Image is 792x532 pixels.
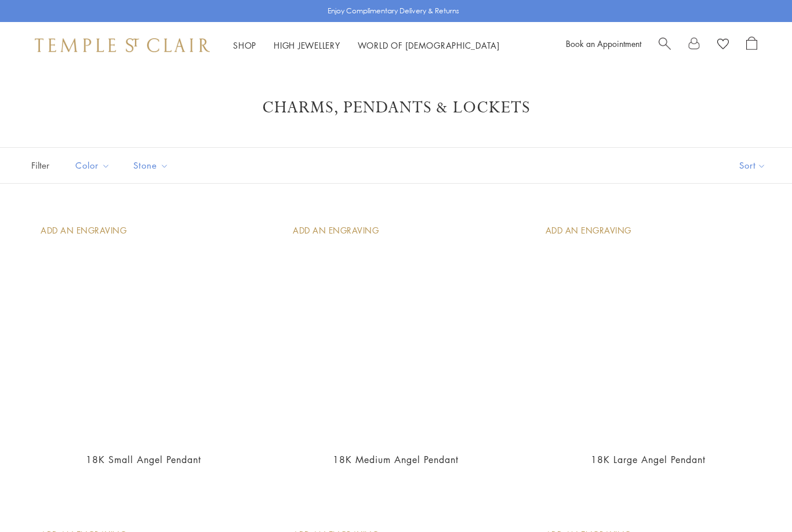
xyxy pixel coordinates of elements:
[46,97,746,118] h1: Charms, Pendants & Lockets
[41,224,126,237] div: Add An Engraving
[67,152,119,178] button: Color
[233,38,500,53] nav: Main navigation
[274,39,340,51] a: High JewelleryHigh Jewellery
[328,5,459,17] p: Enjoy Complimentary Delivery & Returns
[534,213,763,442] a: AP10-BEZGRN
[546,224,631,237] div: Add An Engraving
[713,148,792,183] button: Show sort by
[293,224,379,237] div: Add An Engraving
[125,152,177,178] button: Stone
[333,453,459,466] a: 18K Medium Angel Pendant
[70,158,119,173] span: Color
[591,453,706,466] a: 18K Large Angel Pendant
[659,37,671,54] a: Search
[566,38,641,49] a: Book an Appointment
[233,39,256,51] a: ShopShop
[128,158,177,173] span: Stone
[29,213,258,442] a: AP10-BEZGRN
[358,39,500,51] a: World of [DEMOGRAPHIC_DATA]World of [DEMOGRAPHIC_DATA]
[746,37,757,54] a: Open Shopping Bag
[717,37,729,54] a: View Wishlist
[281,213,510,442] a: AP10-BEZGRN
[86,453,201,466] a: 18K Small Angel Pendant
[35,38,210,52] img: Temple St. Clair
